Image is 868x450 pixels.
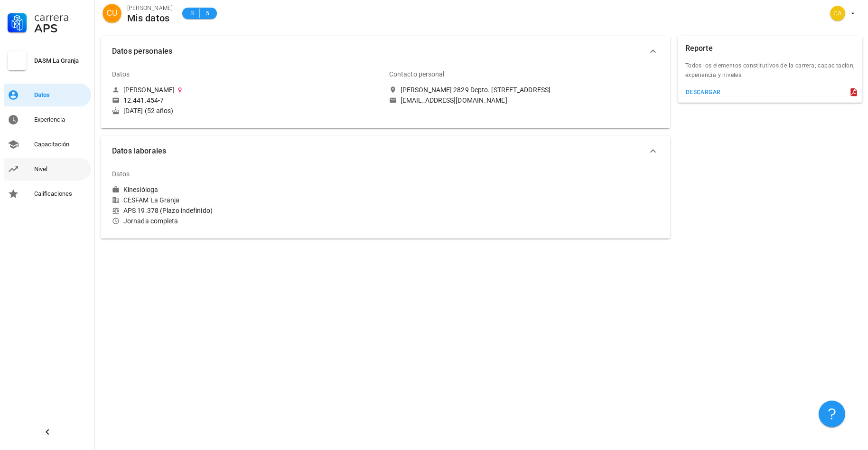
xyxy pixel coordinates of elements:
[681,86,725,99] button: descargar
[188,9,196,18] span: B
[101,36,670,67] button: Datos personales
[678,61,862,86] div: Todos los elementos constitutivos de la carrera; capacitación, experiencia y niveles.
[112,63,130,86] div: Datos
[127,13,173,23] div: Mis datos
[389,86,659,94] a: [PERSON_NAME] 2829 Depto. [STREET_ADDRESS]
[101,136,670,166] button: Datos laborales
[112,106,382,115] div: [DATE] (52 años)
[685,89,721,96] div: descargar
[112,206,382,215] div: APS 19.378 (Plazo indefinido)
[34,116,87,124] div: Experiencia
[34,190,87,198] div: Calificaciones
[127,3,173,13] div: [PERSON_NAME]
[4,133,91,156] a: Capacitación
[34,165,87,173] div: Nivel
[123,86,175,94] div: [PERSON_NAME]
[112,217,382,225] div: Jornada completa
[830,6,845,21] div: avatar
[112,45,647,58] span: Datos personales
[4,84,91,106] a: Datos
[685,36,713,61] div: Reporte
[106,4,117,23] span: CU
[4,158,91,181] a: Nivel
[112,163,130,185] div: Datos
[401,96,507,105] div: [EMAIL_ADDRESS][DOMAIN_NAME]
[204,9,211,18] span: 5
[34,57,87,65] div: DASM La Granja
[123,185,158,194] div: Kinesióloga
[389,96,659,105] a: [EMAIL_ADDRESS][DOMAIN_NAME]
[123,96,164,105] div: 12.441.454-7
[389,63,445,86] div: Contacto personal
[34,11,87,23] div: Carrera
[34,23,87,34] div: APS
[4,108,91,131] a: Experiencia
[401,86,551,94] div: [PERSON_NAME] 2829 Depto. [STREET_ADDRESS]
[103,4,121,23] div: avatar
[34,141,87,148] div: Capacitación
[112,196,382,204] div: CESFAM La Granja
[4,182,91,205] a: Calificaciones
[34,91,87,99] div: Datos
[112,144,647,158] span: Datos laborales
